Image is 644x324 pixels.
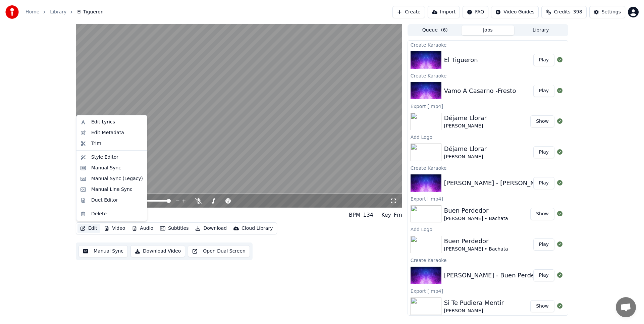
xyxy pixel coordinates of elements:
[444,308,504,314] div: [PERSON_NAME]
[533,177,554,189] button: Play
[408,225,568,233] div: Add Logo
[409,25,462,35] button: Queue
[408,164,568,172] div: Create Karaoke
[463,6,488,18] button: FAQ
[392,6,425,18] button: Create
[129,224,156,233] button: Audio
[157,224,191,233] button: Subtitles
[462,25,515,35] button: Jobs
[444,123,487,129] div: [PERSON_NAME]
[349,211,360,219] div: BPM
[530,208,554,220] button: Show
[91,175,143,182] div: Manual Sync (Legacy)
[130,245,185,257] button: Download Video
[91,119,115,125] div: Edit Lyrics
[408,133,568,141] div: Add Logo
[50,9,66,15] a: Library
[25,9,104,15] nav: breadcrumb
[77,224,100,233] button: Edit
[408,102,568,110] div: Export [.mp4]
[533,54,554,66] button: Play
[91,154,118,161] div: Style Editor
[444,246,508,253] div: [PERSON_NAME] • Bachata
[241,225,273,232] div: Cloud Library
[444,154,487,160] div: [PERSON_NAME]
[428,6,460,18] button: Import
[76,210,113,220] div: El Tigueron
[616,297,636,317] div: Open chat
[573,9,582,15] span: 398
[381,211,391,219] div: Key
[394,211,402,219] div: Fm
[78,245,128,257] button: Manual Sync
[589,6,625,18] button: Settings
[193,224,229,233] button: Download
[533,238,554,251] button: Play
[530,115,554,127] button: Show
[444,178,550,188] div: [PERSON_NAME] - [PERSON_NAME]
[533,85,554,97] button: Play
[408,287,568,295] div: Export [.mp4]
[444,113,487,123] div: Déjame Llorar
[554,9,570,15] span: Credits
[444,271,545,280] div: [PERSON_NAME] - Buen Perdedor
[444,55,478,65] div: El Tigueron
[363,211,373,219] div: 134
[408,71,568,79] div: Create Karaoke
[444,86,516,96] div: Vamo A Casarno -Fresto
[514,25,567,35] button: Library
[91,211,107,217] div: Delete
[533,146,554,158] button: Play
[530,300,554,312] button: Show
[533,269,554,281] button: Play
[5,5,19,19] img: youka
[444,206,508,215] div: Buen Perdedor
[491,6,539,18] button: Video Guides
[444,215,508,222] div: [PERSON_NAME] • Bachata
[91,197,118,204] div: Duet Editor
[188,245,250,257] button: Open Dual Screen
[408,41,568,49] div: Create Karaoke
[602,9,621,15] div: Settings
[91,186,132,193] div: Manual Line Sync
[444,298,504,308] div: Si Te Pudiera Mentir
[441,27,448,34] span: ( 6 )
[101,224,128,233] button: Video
[25,9,39,15] a: Home
[77,9,103,15] span: El Tigueron
[444,144,487,154] div: Déjame Llorar
[444,236,508,246] div: Buen Perdedor
[408,195,568,203] div: Export [.mp4]
[91,165,121,171] div: Manual Sync
[91,140,101,147] div: Trim
[541,6,586,18] button: Credits398
[408,256,568,264] div: Create Karaoke
[91,129,124,136] div: Edit Metadata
